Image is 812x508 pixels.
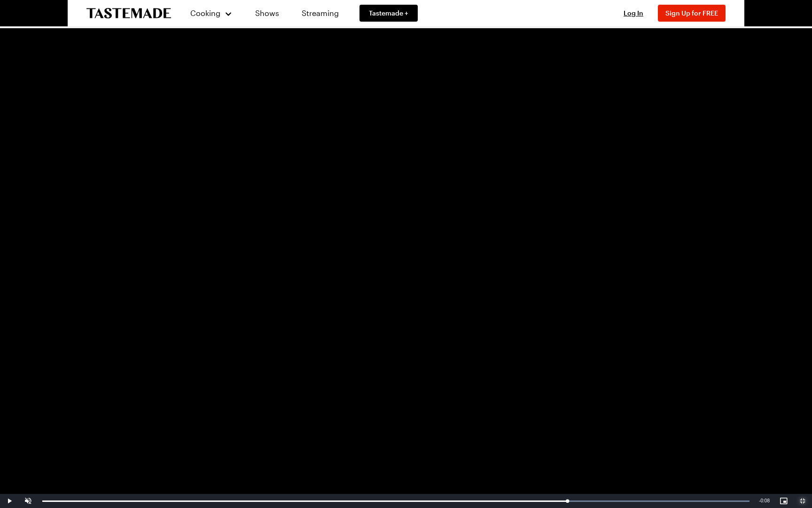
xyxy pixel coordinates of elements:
[759,498,760,503] span: -
[86,8,171,19] a: To Tastemade Home Page
[793,494,812,508] button: Exit Fullscreen
[615,8,652,18] button: Log In
[190,2,233,24] button: Cooking
[190,8,220,17] span: Cooking
[761,498,770,503] span: 0:08
[369,8,408,18] span: Tastemade +
[359,5,418,22] a: Tastemade +
[665,9,718,17] span: Sign Up for FREE
[624,9,643,17] span: Log In
[774,494,793,508] button: Picture-in-Picture
[19,494,38,508] button: Unmute
[42,500,750,502] div: Progress Bar
[658,5,726,22] button: Sign Up for FREE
